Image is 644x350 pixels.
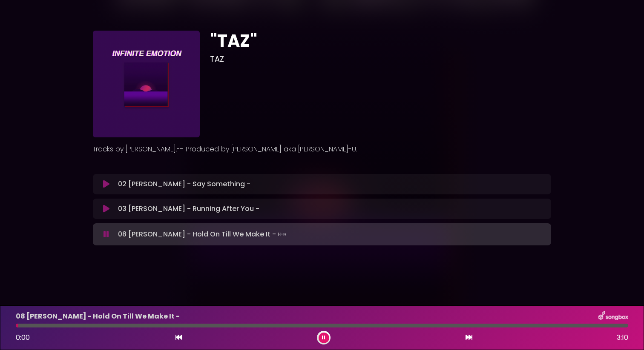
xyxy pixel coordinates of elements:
p: 03 [PERSON_NAME] - Running After You - [118,204,259,214]
p: 02 [PERSON_NAME] - Say Something - [118,179,250,189]
p: Tracks by [PERSON_NAME].-- Produced by [PERSON_NAME] aka [PERSON_NAME]-U. [93,144,551,154]
img: IcwQz5fkR8S13jmypdGW [93,31,200,137]
h3: TAZ [210,54,551,64]
p: 08 [PERSON_NAME] - Hold On Till We Make It - [118,228,288,240]
img: waveform4.gif [276,228,288,240]
h1: "TAZ" [210,31,551,51]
